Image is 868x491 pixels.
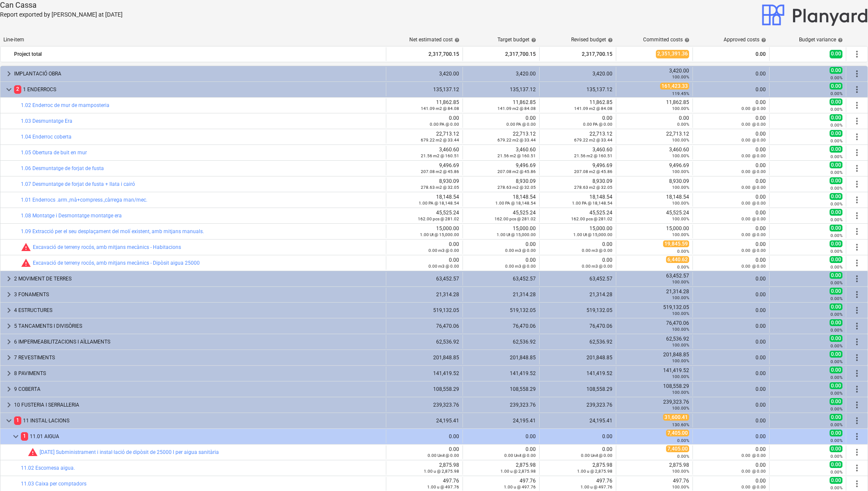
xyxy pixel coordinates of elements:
span: More actions [852,195,862,205]
small: 0.00 @ 0.00 [742,122,766,127]
div: 108,558.29 [543,386,612,392]
div: 8,930.09 [543,178,612,190]
div: 0.00 [696,370,766,376]
small: 0.00 @ 0.00 [742,201,766,205]
div: 3,420.00 [543,71,612,77]
span: keyboard_arrow_right [4,321,14,331]
iframe: Chat Widget [825,450,868,491]
span: More actions [852,147,862,158]
div: 10 FUSTERIA I SERRALLERIA [14,398,382,412]
small: 207.08 m2 @ 45.86 [497,169,536,174]
span: More actions [852,305,862,315]
div: 9 COBERTA [14,382,382,396]
small: 0.00% [831,328,842,332]
span: 161,423.33 [660,83,689,90]
span: 0.00 [830,272,842,279]
div: 8 PAVIMENTS [14,367,382,380]
span: help [683,38,690,43]
small: 679.22 m2 @ 33.44 [421,138,459,142]
span: More actions [852,163,862,173]
small: 0.00% [831,391,842,396]
span: keyboard_arrow_right [4,305,14,315]
div: 0.00 [696,241,766,253]
small: 162.00 pcs @ 281.02 [494,217,536,221]
span: 0.00 [830,98,842,105]
span: keyboard_arrow_down [4,84,14,95]
span: More actions [852,242,862,252]
small: 0.00% [677,122,689,127]
span: More actions [852,384,862,394]
div: 0.00 [696,276,766,282]
div: 0.00 [696,225,766,237]
span: Committed costs exceed revised budget [21,258,31,268]
span: help [759,38,766,43]
span: More actions [852,337,862,347]
span: keyboard_arrow_right [4,274,14,284]
span: More actions [852,84,862,95]
span: 0.00 [830,162,842,168]
span: More actions [852,116,862,126]
span: keyboard_arrow_down [4,416,14,426]
small: 0.00 PA @ 0.00 [506,122,536,127]
div: 519,132.05 [620,304,689,316]
span: More actions [852,69,862,79]
div: 76,470.06 [466,323,536,329]
div: 0.00 [466,115,536,127]
div: 15,000.00 [466,225,536,237]
div: 0.00 [620,115,689,127]
small: 0.00% [831,139,842,143]
span: More actions [852,431,862,442]
div: 519,132.05 [543,307,612,313]
div: 9,496.69 [543,162,612,174]
span: 0.00 [830,288,842,295]
span: keyboard_arrow_right [4,337,14,347]
div: 0.00 [543,115,612,127]
div: 141,419.52 [543,370,612,376]
small: 100.00% [672,295,689,300]
small: 0.00% [677,265,689,269]
small: 0.00% [831,296,842,301]
span: 2,351,391.36 [656,50,689,58]
a: 1.07 Desmuntatge de forjat de fusta + llata i cairó [21,181,135,187]
div: 0.00 [696,210,766,222]
small: 0.00% [677,249,689,254]
small: 0.00 @ 0.00 [742,138,766,142]
span: 0.00 [830,209,842,216]
span: More actions [852,132,862,142]
a: 1.01 Enderrocs .arm.,mà+compress.,càrrega man/mec. [21,197,147,203]
div: 0.00 [696,87,766,92]
div: 62,536.92 [543,339,612,345]
small: 100.00% [672,153,689,158]
span: help [836,38,843,43]
span: More actions [852,400,862,410]
small: 278.63 m2 @ 32.05 [421,185,459,190]
span: keyboard_arrow_right [4,384,14,394]
a: [DATE] Subministrament i instal·lació de dipòsit de 25000 l per aigua sanitària [40,449,219,455]
span: 0.00 [830,193,842,200]
div: 0.00 [543,257,612,269]
small: 0.00% [831,359,842,364]
div: 62,536.92 [390,339,459,345]
span: 0.00 [830,114,842,121]
div: 141,419.52 [390,370,459,376]
div: 9,496.69 [390,162,459,174]
small: 679.22 m2 @ 33.44 [574,138,612,142]
div: 141,419.52 [620,367,689,379]
div: 76,470.06 [390,323,459,329]
div: 135,137.12 [390,87,459,92]
a: 11.03 Caixa per comptadors [21,481,86,487]
div: 0.00 [696,257,766,269]
small: 0.00% [831,170,842,175]
div: 62,536.92 [466,339,536,345]
small: 0.00 @ 0.00 [742,169,766,174]
small: 100.00% [672,374,689,379]
small: 0.00 @ 0.00 [742,232,766,237]
span: 0.00 [830,50,842,58]
span: keyboard_arrow_right [4,69,14,79]
small: 100.00% [672,390,689,395]
div: 0.00 [696,355,766,361]
div: 3,460.60 [543,147,612,159]
div: 2,317,700.15 [543,47,612,61]
div: 8,930.09 [466,178,536,190]
div: 6 IMPERMEABILITZACIONS I AÏLLAMENTS [14,335,382,349]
